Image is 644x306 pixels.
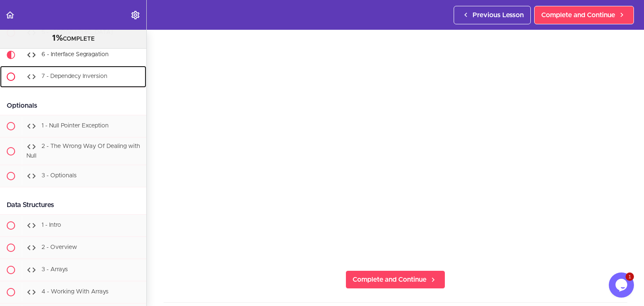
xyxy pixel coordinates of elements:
[5,10,15,20] svg: Back to course curriculum
[42,289,109,295] span: 4 - Working With Arrays
[42,123,109,129] span: 1 - Null Pointer Exception
[473,10,524,20] span: Previous Lesson
[454,6,531,24] a: Previous Lesson
[42,52,109,57] span: 6 - Interface Segragation
[42,173,77,179] span: 3 - Optionals
[541,10,615,20] span: Complete and Continue
[26,143,140,159] span: 2 - The Wrong Way Of Dealing with Null
[42,73,107,79] span: 7 - Dependecy Inversion
[42,223,61,228] span: 1 - Intro
[42,245,77,251] span: 2 - Overview
[52,34,63,42] span: 1%
[534,6,634,24] a: Complete and Continue
[609,272,636,298] iframe: chat widget
[130,10,140,20] svg: Settings Menu
[353,275,426,285] span: Complete and Continue
[10,33,136,44] div: COMPLETE
[42,267,68,273] span: 3 - Arrays
[345,270,445,289] a: Complete and Continue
